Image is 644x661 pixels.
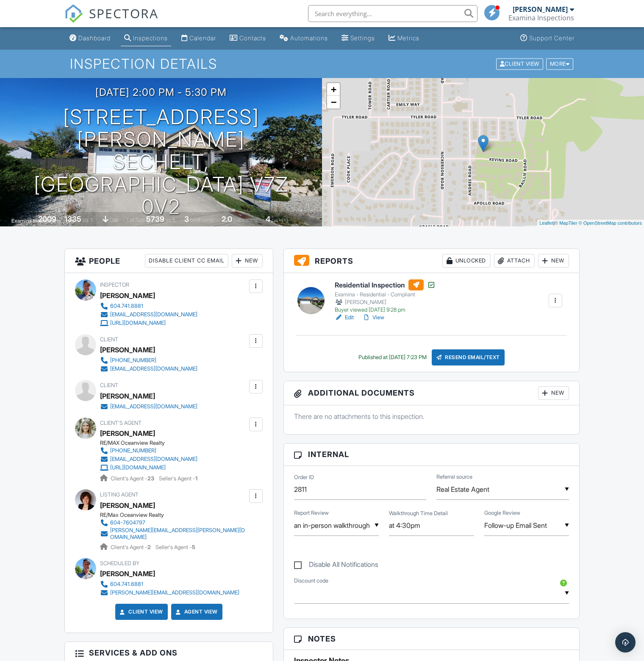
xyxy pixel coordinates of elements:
[70,56,574,71] h1: Inspection Details
[100,440,204,446] div: RE/MAX Oceanview Realty
[100,455,197,463] a: [EMAIL_ADDRESS][DOMAIN_NAME]
[14,106,308,218] h1: [STREET_ADDRESS][PERSON_NAME] Sechelt, [GEOGRAPHIC_DATA] V7Z 0V2
[350,34,375,42] div: Settings
[147,544,151,550] strong: 2
[155,544,195,550] span: Seller's Agent -
[100,390,155,402] div: [PERSON_NAME]
[294,561,378,571] label: Disable All Notifications
[100,512,254,519] div: RE/Max Oceanview Realty
[111,544,152,550] span: Client's Agent -
[28,217,37,223] span: Built
[335,298,436,307] div: [PERSON_NAME]
[100,560,139,566] span: Scheduled By
[294,474,314,481] label: Order ID
[335,279,436,290] h6: Residential Inspection
[484,509,520,517] label: Google Review
[100,527,247,541] a: [PERSON_NAME][EMAIL_ADDRESS][PERSON_NAME][DOMAIN_NAME]
[529,34,575,42] div: Support Center
[226,31,269,46] a: Contacts
[232,254,263,268] div: New
[147,475,154,482] strong: 23
[308,5,477,22] input: Search everything...
[121,31,171,46] a: Inspections
[83,217,94,223] span: sq. ft.
[110,519,145,526] div: 604-7604797
[100,365,197,373] a: [EMAIL_ADDRESS][DOMAIN_NAME]
[579,220,642,226] a: © OpenStreetMap contributors
[64,4,83,23] img: The Best Home Inspection Software - Spectora
[110,217,119,223] span: slab
[284,381,579,405] h3: Additional Documents
[513,5,568,14] div: [PERSON_NAME]
[494,254,535,268] div: Attach
[397,34,419,42] div: Metrics
[276,31,331,46] a: Automations (Basic)
[110,589,239,596] div: [PERSON_NAME][EMAIL_ADDRESS][DOMAIN_NAME]
[100,289,155,302] div: [PERSON_NAME]
[615,632,636,653] div: Open Intercom Messenger
[95,86,227,98] h3: [DATE] 2:00 pm - 5:30 pm
[517,31,578,46] a: Support Center
[555,220,577,226] a: © MapTiler
[195,475,197,482] strong: 1
[100,282,129,288] span: Inspector
[537,220,644,227] div: |
[436,473,472,481] label: Referral source
[100,336,118,343] span: Client
[100,491,139,498] span: Listing Agent
[100,302,197,310] a: 604.741.8881
[284,443,579,466] h3: Internal
[284,249,579,273] h3: Reports
[389,515,474,536] input: Walkthrough Time Detail
[64,11,158,29] a: SPECTORA
[442,254,491,268] div: Unlocked
[338,31,378,46] a: Settings
[538,254,569,268] div: New
[100,356,197,365] a: [PHONE_NUMBER]
[100,427,155,440] a: [PERSON_NAME]
[65,249,273,273] h3: People
[110,303,143,310] div: 604.741.8881
[174,608,218,616] a: Agent View
[495,60,545,67] a: Client View
[110,456,197,463] div: [EMAIL_ADDRESS][DOMAIN_NAME]
[100,463,197,472] a: [URL][DOMAIN_NAME]
[100,420,142,426] span: Client's Agent
[385,31,423,46] a: Metrics
[145,254,228,268] div: Disable Client CC Email
[178,31,219,46] a: Calendar
[111,475,155,482] span: Client's Agent -
[100,402,197,411] a: [EMAIL_ADDRESS][DOMAIN_NAME]
[127,217,145,223] span: Lot Size
[146,215,164,223] div: 5739
[335,279,436,313] a: Residential Inspection Examina - Residential - Compliant [PERSON_NAME] Buyer viewed [DATE] 9:28 pm
[294,412,569,421] p: There are no attachments to this inspection.
[89,4,158,22] span: SPECTORA
[100,588,239,597] a: [PERSON_NAME][EMAIL_ADDRESS][DOMAIN_NAME]
[100,519,247,527] a: 604-7604797
[118,608,163,616] a: Client View
[222,215,232,223] div: 2.0
[133,34,168,42] div: Inspections
[266,215,270,223] div: 4
[432,349,505,365] div: Resend Email/Text
[290,34,328,42] div: Automations
[335,291,436,298] div: Examina - Residential - Compliant
[538,386,569,400] div: New
[100,343,155,356] div: [PERSON_NAME]
[159,475,197,482] span: Seller's Agent -
[335,313,354,322] a: Edit
[389,510,448,517] label: Walkthrough Time Detail
[192,544,195,550] strong: 5
[78,34,111,42] div: Dashboard
[362,313,384,322] a: View
[189,34,216,42] div: Calendar
[190,217,214,223] span: bedrooms
[100,319,197,327] a: [URL][DOMAIN_NAME]
[272,217,288,223] span: parking
[66,31,114,46] a: Dashboard
[239,34,266,42] div: Contacts
[294,509,329,517] label: Report Review
[100,382,118,388] span: Client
